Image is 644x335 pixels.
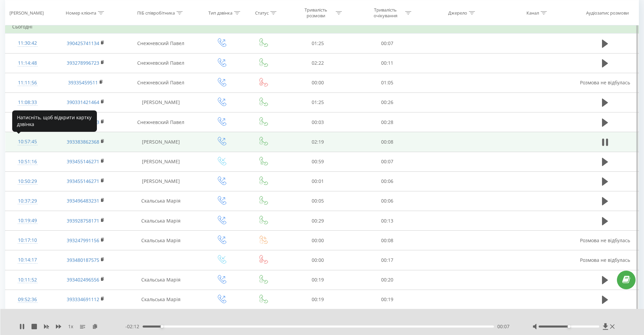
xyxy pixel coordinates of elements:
a: 393455146271 [67,158,99,165]
div: 10:37:29 [12,194,43,208]
td: Снежневский Павел [122,73,200,92]
a: 393334691112 [67,296,99,302]
td: 00:00 [283,231,352,250]
div: Accessibility label [161,325,163,328]
span: 00:07 [497,323,510,330]
a: 393496483231 [67,197,99,204]
div: 09:52:36 [12,293,43,306]
td: 01:25 [283,92,352,112]
td: [PERSON_NAME] [122,171,200,191]
td: 00:19 [352,290,422,309]
a: 390331421464 [67,99,99,105]
td: 02:19 [283,132,352,152]
td: Снежневский Павел [122,34,200,53]
div: Тривалість розмови [298,7,334,19]
a: 393928758171 [67,217,99,224]
div: ПІБ співробітника [137,10,175,16]
div: Аудіозапис розмови [586,10,629,16]
span: Розмова не відбулась [580,237,630,244]
td: 01:25 [283,34,352,53]
span: - 02:12 [125,323,143,330]
div: Статус [255,10,269,16]
span: Розмова не відбулась [580,79,630,86]
td: 00:19 [283,290,352,309]
td: 00:00 [283,250,352,270]
a: 393383862368 [67,139,99,145]
div: Тривалість очікування [367,7,403,19]
div: 10:19:49 [12,214,43,227]
td: Снежневский Павел [122,112,200,132]
div: Тип дзвінка [208,10,232,16]
div: Номер клієнта [66,10,96,16]
td: 00:03 [283,112,352,132]
div: 10:51:16 [12,155,43,168]
span: Розмова не відбулась [580,257,630,263]
td: 00:29 [283,211,352,231]
td: 00:11 [352,53,422,73]
td: 00:13 [352,211,422,231]
td: 00:05 [283,191,352,211]
td: 00:59 [283,152,352,171]
td: 00:07 [352,34,422,53]
span: 1 x [68,323,73,330]
td: 00:01 [283,171,352,191]
a: 393247991156 [67,237,99,244]
td: Скальська Марія [122,270,200,290]
div: 10:17:10 [12,234,43,247]
td: 00:06 [352,171,422,191]
div: 10:14:17 [12,253,43,267]
td: 00:08 [352,231,422,250]
div: Accessibility label [568,325,570,328]
td: Скальська Марія [122,191,200,211]
div: 11:08:33 [12,96,43,109]
div: Канал [526,10,539,16]
td: 00:26 [352,92,422,112]
div: 11:14:48 [12,57,43,70]
a: 393480187575 [67,257,99,263]
div: [PERSON_NAME] [9,10,44,16]
a: 390425741134 [67,40,99,46]
td: Снежневский Павел [122,53,200,73]
div: 10:11:52 [12,273,43,287]
td: 00:07 [352,152,422,171]
a: 39335459511 [68,79,98,86]
div: 11:11:56 [12,76,43,89]
td: 02:22 [283,53,352,73]
a: 393402496556 [67,276,99,283]
td: 00:06 [352,191,422,211]
td: [PERSON_NAME] [122,152,200,171]
td: Скальська Марія [122,211,200,231]
div: 11:30:42 [12,37,43,50]
div: Натисніть, щоб відкрити картку дзвінка [12,110,97,132]
div: 10:50:29 [12,175,43,188]
a: 393278996723 [67,60,99,66]
td: 00:17 [352,250,422,270]
td: 00:28 [352,112,422,132]
td: 00:00 [283,73,352,92]
td: 00:08 [352,132,422,152]
td: 00:20 [352,270,422,290]
td: Скальська Марія [122,290,200,309]
td: [PERSON_NAME] [122,92,200,112]
td: Сьогодні [5,20,639,34]
td: 00:19 [283,270,352,290]
a: 393455146271 [67,178,99,184]
td: [PERSON_NAME] [122,132,200,152]
div: Джерело [448,10,467,16]
div: 10:57:45 [12,135,43,148]
td: Скальська Марія [122,231,200,250]
td: 01:05 [352,73,422,92]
